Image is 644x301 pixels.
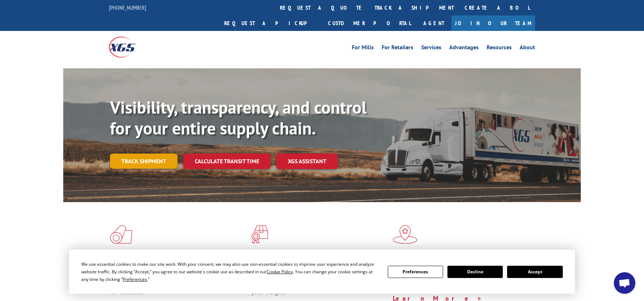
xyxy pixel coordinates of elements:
[388,266,443,278] button: Preferences
[507,266,562,278] button: Accept
[416,15,451,31] a: Agent
[614,272,635,294] div: Open chat
[276,154,338,169] a: XGS ASSISTANT
[352,45,374,53] a: For Mills
[487,45,512,53] a: Resources
[69,250,575,294] div: Cookie Consent Prompt
[451,15,535,31] a: Join Our Team
[109,4,146,11] a: [PHONE_NUMBER]
[421,45,441,53] a: Services
[183,154,271,169] a: Calculate transit time
[251,225,268,244] img: xgs-icon-focused-on-flooring-red
[123,276,147,282] span: Preferences
[393,225,418,244] img: xgs-icon-flagship-distribution-model-red
[110,154,178,169] a: Track shipment
[449,45,479,53] a: Advantages
[447,266,503,278] button: Decline
[520,45,535,53] a: About
[219,15,323,31] a: Request a pickup
[110,96,367,139] b: Visibility, transparency, and control for your entire supply chain.
[110,270,245,296] span: As an industry carrier of choice, XGS has brought innovation and dedication to flooring logistics...
[81,260,379,283] div: We use essential cookies to make our site work. With your consent, we may also use non-essential ...
[323,15,416,31] a: Customer Portal
[382,45,413,53] a: For Retailers
[110,225,132,244] img: xgs-icon-total-supply-chain-intelligence-red
[267,269,293,275] span: Cookie Policy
